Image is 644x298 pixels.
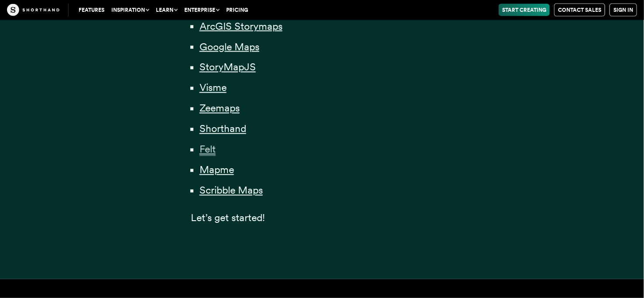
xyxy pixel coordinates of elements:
[191,212,265,224] span: Let’s get started!
[223,4,251,16] a: Pricing
[200,164,234,176] a: Mapme
[554,3,605,17] a: Contact Sales
[108,4,152,16] button: Inspiration
[200,143,216,156] a: Felt
[610,3,637,17] a: Sign in
[200,184,263,197] a: Scribble Maps
[181,4,223,16] button: Enterprise
[200,123,246,135] a: Shorthand
[200,20,282,32] a: ArcGIS Storymaps
[200,102,240,114] a: Zeemaps
[152,4,181,16] button: Learn
[7,4,59,16] img: The Craft
[200,82,227,94] a: Visme
[499,4,550,16] a: Start Creating
[200,41,259,53] a: Google Maps
[200,143,216,156] span: Felt
[75,4,108,16] a: Features
[200,61,256,73] a: StoryMapJS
